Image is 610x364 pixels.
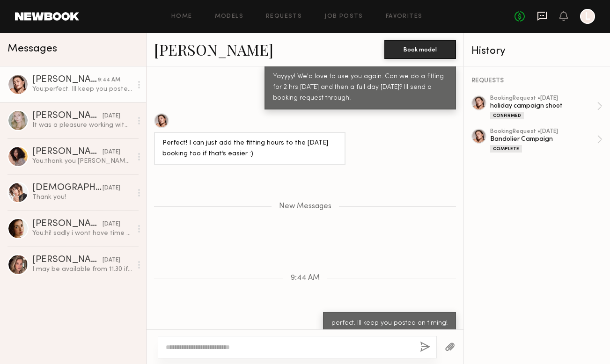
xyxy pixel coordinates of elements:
[384,40,456,59] button: Book model
[490,135,597,144] div: Bandolier Campaign
[32,229,132,238] div: You: hi! sadly i wont have time this week. Let us know when youre back and want to swing by the o...
[490,145,522,153] div: Complete
[490,129,603,153] a: bookingRequest •[DATE]Bandolier CampaignComplete
[32,193,132,202] div: Thank you!
[32,183,103,193] div: [DEMOGRAPHIC_DATA][PERSON_NAME]
[32,85,132,94] div: You: perfect. Ill keep you posted on timing!
[471,78,603,84] div: REQUESTS
[98,76,120,85] div: 9:44 AM
[32,255,103,265] div: [PERSON_NAME]
[331,318,448,329] div: perfect. Ill keep you posted on timing!
[490,129,597,135] div: booking Request • [DATE]
[32,121,132,130] div: It was a pleasure working with all of you😊💕 Hope to see you again soon!
[279,203,331,211] span: New Messages
[490,95,603,119] a: bookingRequest •[DATE]holiday campaign shootConfirmed
[266,14,302,20] a: Requests
[162,138,337,160] div: Perfect! I can just add the fitting hours to the [DATE] booking too if that’s easier :)
[32,75,98,85] div: [PERSON_NAME]
[324,14,363,20] a: Job Posts
[7,44,57,54] span: Messages
[103,184,120,193] div: [DATE]
[32,147,103,157] div: [PERSON_NAME]
[384,45,456,53] a: Book model
[490,95,597,102] div: booking Request • [DATE]
[273,72,448,104] div: Yayyyy! We'd love to use you again. Can we do a fitting for 2 hrs [DATE] and then a full day [DAT...
[171,14,192,20] a: Home
[154,39,273,59] a: [PERSON_NAME]
[490,102,597,110] div: holiday campaign shoot
[386,14,423,20] a: Favorites
[32,265,132,274] div: I may be available from 11.30 if that helps
[471,46,603,57] div: History
[580,9,595,24] a: L
[32,111,103,121] div: [PERSON_NAME]
[490,112,524,119] div: Confirmed
[103,256,120,265] div: [DATE]
[103,220,120,229] div: [DATE]
[32,219,103,229] div: [PERSON_NAME]
[103,112,120,121] div: [DATE]
[215,14,243,20] a: Models
[32,157,132,166] div: You: thank you [PERSON_NAME]!!! you were so so great
[291,274,320,282] span: 9:44 AM
[103,148,120,157] div: [DATE]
